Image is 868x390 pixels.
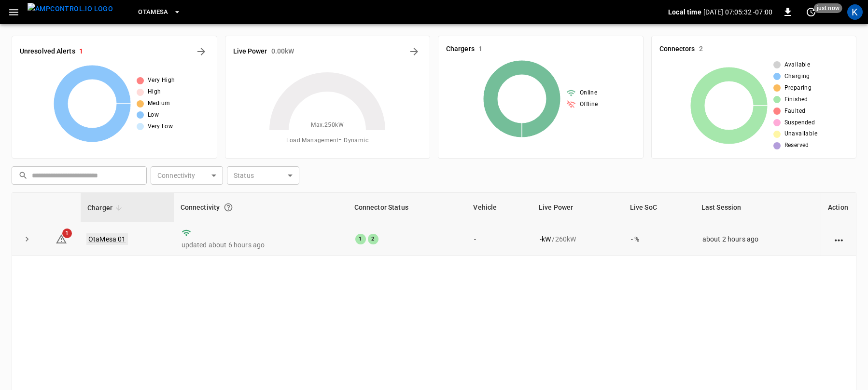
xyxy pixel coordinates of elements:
h6: Chargers [446,44,475,54]
button: Connection between the charger and our software. [220,199,237,216]
h6: Connectors [659,44,695,54]
span: Reserved [784,141,809,150]
h6: Unresolved Alerts [20,46,75,57]
th: Live Power [532,193,623,222]
span: Faulted [784,107,806,116]
td: - % [623,222,695,256]
span: Online [580,88,597,98]
span: Very High [148,76,175,85]
span: Charging [784,72,810,81]
div: / 260 kW [540,234,616,244]
a: 1 [56,234,67,242]
h6: 1 [79,46,83,57]
button: expand row [20,232,34,246]
span: Available [784,60,811,70]
span: 1 [62,229,72,238]
span: Charger [87,202,125,214]
span: High [148,87,161,97]
h6: 0.00 kW [271,46,294,57]
span: Offline [580,100,598,109]
button: set refresh interval [803,4,819,20]
p: Local time [668,7,701,17]
td: about 2 hours ago [695,222,821,256]
button: All Alerts [194,44,209,59]
th: Last Session [695,193,821,222]
h6: Live Power [233,46,267,57]
div: 2 [368,234,378,244]
span: Suspended [784,118,815,128]
div: 1 [355,234,366,244]
span: Unavailable [784,129,817,139]
p: - kW [540,234,551,244]
th: Vehicle [466,193,532,222]
span: Finished [784,95,808,105]
span: Max. 250 kW [311,121,344,130]
span: Load Management = Dynamic [286,136,368,146]
div: profile-icon [847,4,863,20]
h6: 1 [478,44,482,54]
div: Connectivity [181,199,341,216]
span: Medium [148,99,170,108]
th: Action [821,193,856,222]
p: [DATE] 07:05:32 -07:00 [703,7,772,17]
th: Connector Status [348,193,467,222]
h6: 2 [699,44,703,54]
span: Very Low [148,122,173,132]
div: action cell options [833,234,845,244]
span: Low [148,110,159,120]
td: - [466,222,532,256]
span: OtaMesa [138,7,168,18]
span: Preparing [784,83,812,93]
a: OtaMesa 01 [86,233,128,245]
th: Live SoC [623,193,695,222]
p: updated about 6 hours ago [182,240,340,250]
button: Energy Overview [406,44,422,59]
img: ampcontrol.io logo [28,3,113,15]
button: OtaMesa [134,3,185,22]
span: just now [814,3,842,13]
